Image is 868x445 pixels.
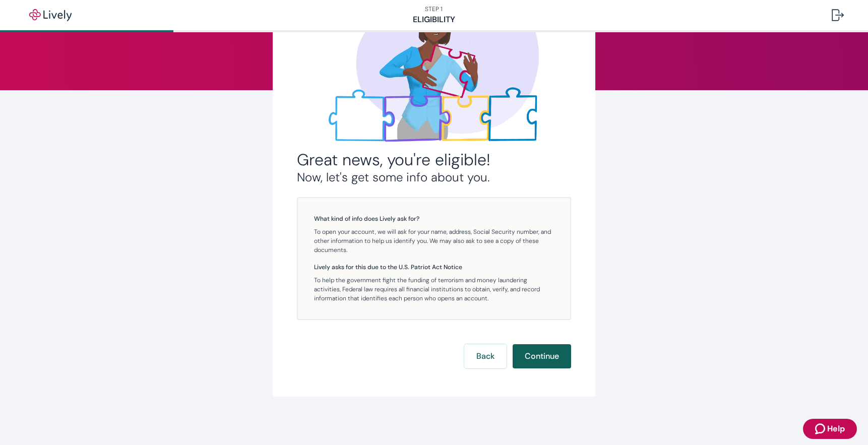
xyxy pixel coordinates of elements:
button: Back [464,344,507,368]
h5: What kind of info does Lively ask for? [314,214,554,223]
span: Help [827,423,845,435]
h2: Great news, you're eligible! [297,150,571,170]
h5: Lively asks for this due to the U.S. Patriot Act Notice [314,263,554,272]
img: Lively [22,9,79,21]
button: Log out [824,3,852,27]
button: Zendesk support iconHelp [803,419,857,439]
p: To help the government fight the funding of terrorism and money laundering activities, Federal la... [314,276,554,303]
button: Continue [513,344,571,368]
p: To open your account, we will ask for your name, address, Social Security number, and other infor... [314,227,554,255]
h3: Now, let's get some info about you. [297,170,571,185]
svg: Zendesk support icon [815,423,827,435]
